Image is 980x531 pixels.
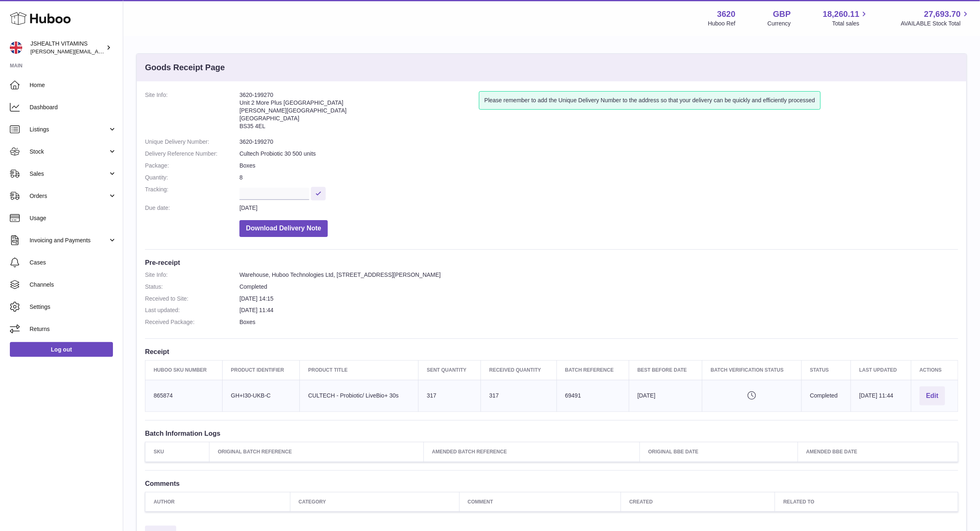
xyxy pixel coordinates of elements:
th: Sent Quantity [419,361,481,380]
span: Home [30,81,117,89]
h3: Receipt [145,347,958,356]
dd: Boxes [239,162,958,170]
span: 27,693.70 [924,9,961,20]
dt: Received to Site: [145,295,239,303]
td: Completed [802,380,851,412]
span: [PERSON_NAME][EMAIL_ADDRESS][DOMAIN_NAME] [30,48,165,55]
th: Batch Reference [557,361,629,380]
strong: GBP [773,9,791,20]
th: Author [145,492,290,511]
dd: [DATE] 11:44 [239,306,958,314]
th: Last updated [851,361,911,380]
div: Currency [768,20,791,28]
dd: 3620-199270 [239,138,958,146]
img: francesca@jshealthvitamins.com [10,41,22,54]
a: Log out [10,342,113,357]
span: Cases [30,259,117,267]
div: JSHEALTH VITAMINS [30,40,104,55]
a: 27,693.70 AVAILABLE Stock Total [901,9,970,28]
dt: Due date: [145,204,239,212]
td: 69491 [557,380,629,412]
th: Comment [459,492,621,511]
dt: Tracking: [145,186,239,200]
dt: Site Info: [145,271,239,279]
dd: Cultech Probiotic 30 500 units [239,150,958,158]
strong: 3620 [717,9,736,20]
span: Settings [30,303,117,311]
dd: Completed [239,283,958,291]
span: Channels [30,281,117,289]
h3: Comments [145,479,958,488]
span: Listings [30,126,108,133]
dt: Status: [145,283,239,291]
th: Product Identifier [223,361,300,380]
h3: Batch Information Logs [145,429,958,438]
div: Huboo Ref [708,20,736,28]
dt: Quantity: [145,174,239,182]
th: Actions [911,361,958,380]
td: 317 [481,380,557,412]
dd: Warehouse, Huboo Technologies Ltd, [STREET_ADDRESS][PERSON_NAME] [239,271,958,279]
h3: Pre-receipt [145,258,958,267]
button: Download Delivery Note [239,220,328,237]
dd: [DATE] 14:15 [239,295,958,303]
td: CULTECH - Probiotic/ LiveBio+ 30s [300,380,419,412]
span: Returns [30,325,117,333]
th: Original BBE Date [640,442,798,462]
dt: Package: [145,162,239,170]
a: 18,260.11 Total sales [823,9,869,28]
td: 317 [419,380,481,412]
h3: Goods Receipt Page [145,62,225,73]
th: Best Before Date [629,361,702,380]
td: [DATE] [629,380,702,412]
span: Usage [30,214,117,222]
dt: Unique Delivery Number: [145,138,239,146]
div: Please remember to add the Unique Delivery Number to the address so that your delivery can be qui... [479,91,820,110]
span: 18,260.11 [823,9,859,20]
span: Sales [30,170,108,178]
th: Amended BBE Date [798,442,958,462]
th: Batch Verification Status [702,361,802,380]
span: Orders [30,192,108,200]
th: Received Quantity [481,361,557,380]
td: GH+I30-UKB-C [223,380,300,412]
th: Category [290,492,459,511]
td: 865874 [145,380,223,412]
dd: 8 [239,174,958,182]
dt: Received Package: [145,318,239,326]
dd: Boxes [239,318,958,326]
td: [DATE] 11:44 [851,380,911,412]
th: Amended Batch Reference [423,442,640,462]
span: Total sales [832,20,869,28]
span: AVAILABLE Stock Total [901,20,970,28]
dt: Delivery Reference Number: [145,150,239,158]
th: Related to [775,492,958,511]
dt: Last updated: [145,306,239,314]
th: SKU [145,442,209,462]
th: Product title [300,361,419,380]
th: Original Batch Reference [209,442,423,462]
button: Edit [920,386,945,406]
span: Dashboard [30,103,117,111]
th: Created [621,492,775,511]
th: Status [802,361,851,380]
dd: [DATE] [239,204,958,212]
dt: Site Info: [145,91,239,134]
th: Huboo SKU Number [145,361,223,380]
span: Invoicing and Payments [30,237,108,244]
span: Stock [30,148,108,156]
address: 3620-199270 Unit 2 More Plus [GEOGRAPHIC_DATA] [PERSON_NAME][GEOGRAPHIC_DATA] [GEOGRAPHIC_DATA] B... [239,91,479,134]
